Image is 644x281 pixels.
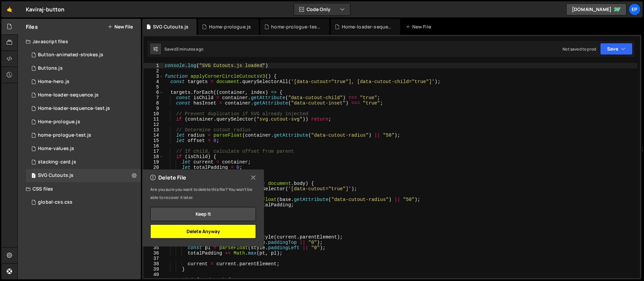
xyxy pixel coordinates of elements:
div: Home-loader-sequence.js [38,92,99,98]
div: 10 [144,111,163,117]
div: 5 [144,84,163,90]
div: 16061/43950.js [26,142,141,155]
div: 14 [144,133,163,138]
div: 3 minutes ago [176,46,203,52]
div: 9 [144,106,163,111]
div: Not saved to prod [562,46,596,52]
button: New File [108,24,133,29]
div: 16061/44088.js [26,102,141,115]
div: Home-hero.js [38,79,69,85]
button: Delete Anyway [150,224,256,238]
div: home-prologue-test.js [271,23,321,30]
div: Home-loader-sequence-test.js [38,106,110,112]
div: SVG Cutouts.js [38,172,73,179]
div: Home-prologue.js [38,119,80,125]
div: SVG Cutouts.js [153,23,189,30]
div: 19 [144,159,163,165]
button: Code Only [294,3,350,15]
div: 35 [144,245,163,251]
div: 1 [144,63,163,68]
div: Javascript files [18,35,141,48]
button: Keep it [150,207,256,221]
div: 16 [144,143,163,149]
div: 38 [144,261,163,267]
div: Home-loader-sequence-test.js [342,23,392,30]
h2: Files [26,23,38,30]
div: 13 [144,127,163,133]
p: Are you sure you want to delete this file? You won’t be able to recover it later. [150,186,256,202]
div: home-prologue-test.js [38,132,91,138]
div: Home-values.js [38,146,74,152]
div: 36 [144,251,163,256]
a: 🤙 [1,1,18,17]
div: 2 [144,68,163,74]
div: 6 [144,90,163,95]
div: Kaviraj-button [26,5,64,13]
div: 12 [144,122,163,127]
div: 4 [144,79,163,84]
div: 18 [144,154,163,159]
div: 7 [144,95,163,100]
div: New File [406,23,434,30]
div: 17 [144,149,163,154]
div: CSS files [18,182,141,196]
div: 16061/43948.js [26,75,141,88]
div: Buttons.js [38,65,63,71]
div: Saved [164,46,203,52]
div: 16061/43050.js [26,62,141,75]
div: SVG Cutouts.js [26,169,141,182]
div: Button-animated-strokes.js [38,52,103,58]
div: 39 [144,267,163,272]
div: global-css.css [38,199,72,205]
a: [DOMAIN_NAME] [566,3,627,15]
div: 20 [144,165,163,170]
div: 8 [144,100,163,106]
div: 16061/44833.js [26,155,141,169]
div: 16061/43261.css [26,196,141,209]
span: 1 [32,173,36,179]
div: 16061/43594.js [26,88,141,102]
a: Ep [629,3,641,15]
button: Save [600,43,633,55]
div: 37 [144,256,163,261]
div: 16061/43947.js [26,48,141,62]
div: Home-prologue.js [209,23,251,30]
div: stacking-card.js [38,159,76,165]
div: 15 [144,138,163,143]
div: 3 [144,74,163,79]
div: 11 [144,117,163,122]
h2: Delete File [150,174,186,181]
div: 16061/44087.js [26,129,141,142]
div: 40 [144,272,163,277]
div: 16061/43249.js [26,115,141,129]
